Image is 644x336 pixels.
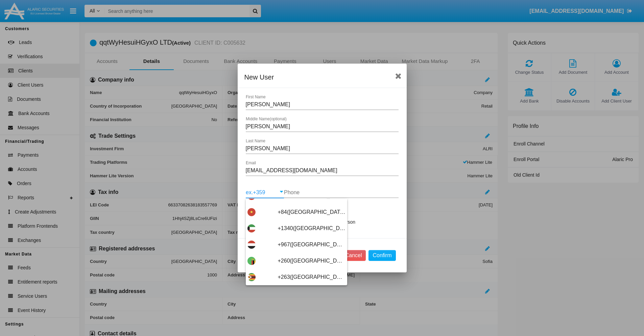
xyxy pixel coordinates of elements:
[278,220,345,237] span: +1340([GEOGRAPHIC_DATA], [GEOGRAPHIC_DATA])
[368,250,396,261] button: Confirm
[244,72,400,83] div: New User
[278,253,345,269] span: +260([GEOGRAPHIC_DATA])
[278,269,345,285] span: +263([GEOGRAPHIC_DATA])
[278,237,345,253] span: +967([GEOGRAPHIC_DATA])
[278,204,345,220] span: +84([GEOGRAPHIC_DATA])
[341,250,366,261] button: Cancel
